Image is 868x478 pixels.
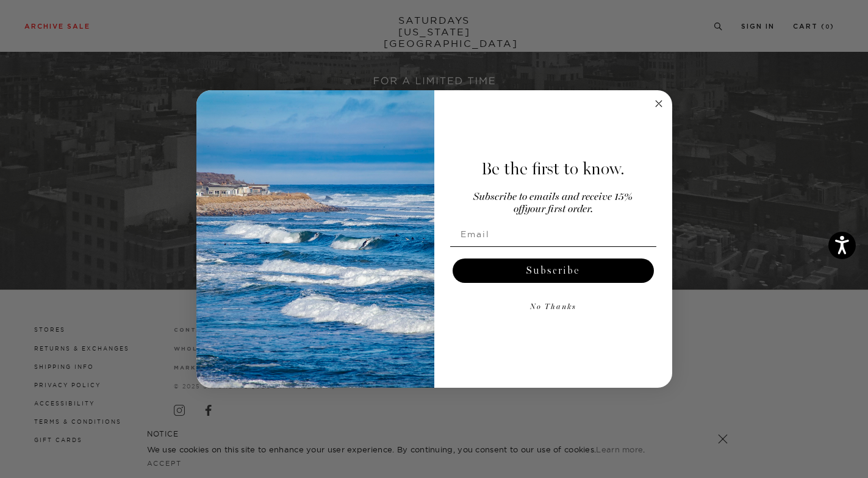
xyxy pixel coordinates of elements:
[196,90,434,388] img: 125c788d-000d-4f3e-b05a-1b92b2a23ec9.jpeg
[481,159,625,179] span: Be the first to know.
[450,295,656,319] button: No Thanks
[514,204,525,215] span: off
[473,192,633,202] span: Subscribe to emails and receive 15%
[450,222,656,246] input: Email
[525,204,593,215] span: your first order.
[453,259,654,283] button: Subscribe
[651,96,666,111] button: Close dialog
